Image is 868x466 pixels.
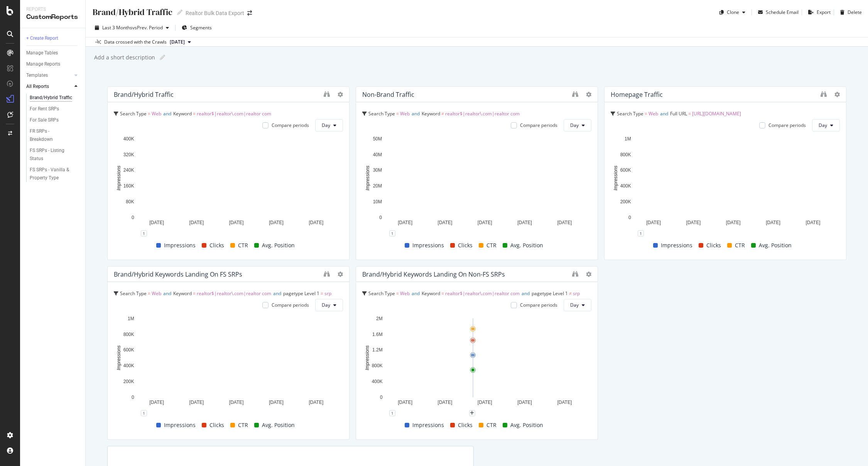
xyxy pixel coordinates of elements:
text: 50M [373,136,382,142]
span: ≠ [569,290,572,297]
span: Clicks [458,420,473,430]
span: and [273,290,281,297]
div: Brand/Hybrid Traffic [92,6,172,18]
text: 80K [126,199,134,204]
div: For Rent SRPs [30,105,59,113]
div: Compare periods [272,302,309,308]
span: Clicks [209,241,224,250]
span: = [321,290,323,297]
button: Export [805,6,831,19]
text: [DATE] [438,400,453,405]
div: Reports [26,6,79,13]
span: ≠ [441,110,444,117]
span: srp [324,290,331,297]
span: Day [819,122,827,128]
span: = [396,290,399,297]
span: Day [322,122,330,128]
div: Export [817,9,831,15]
text: Impressions [365,165,370,191]
text: Impressions [365,345,370,370]
div: CustomReports [26,13,79,22]
text: 200K [620,199,631,204]
a: FR SRPs - Breakdown [30,127,80,144]
svg: A chart. [362,314,589,413]
span: = [148,110,150,117]
span: Web [152,290,161,297]
div: binoculars [324,91,330,97]
span: Impressions [164,420,196,430]
div: plus [469,410,475,416]
span: Web [400,290,410,297]
text: 0 [628,215,631,220]
div: FR SRPs - Breakdown [30,127,73,144]
text: 240K [123,167,134,173]
text: Impressions [613,165,618,191]
svg: A chart. [114,314,341,413]
span: = [396,110,399,117]
span: and [163,110,171,117]
text: 20M [373,183,382,189]
span: Search Type [368,290,395,297]
text: 400K [123,363,134,368]
text: [DATE] [398,220,412,225]
text: 320K [123,152,134,157]
span: CTR [238,241,248,250]
text: 400K [123,136,134,142]
span: CTR [486,241,496,250]
a: Brand/Hybrid Traffic [30,94,80,102]
button: Day [564,119,591,132]
div: Schedule Email [766,9,799,15]
span: Clicks [458,241,473,250]
text: [DATE] [478,400,492,405]
div: 1 [389,410,395,416]
span: = [441,290,444,297]
span: Search Type [368,110,395,117]
a: For Sale SRPs [30,116,80,124]
span: Last 3 Months [102,24,132,31]
span: Keyword [422,290,440,297]
text: [DATE] [646,220,661,225]
span: Search Type [617,110,643,117]
text: [DATE] [686,220,701,225]
a: For Rent SRPs [30,105,80,113]
div: Compare periods [272,122,309,128]
div: Templates [26,71,48,79]
div: 1 [141,230,147,236]
text: 600K [620,167,631,173]
div: Manage Tables [26,49,58,57]
div: A chart. [114,135,341,233]
span: srp [573,290,580,297]
span: Search Type [120,290,147,297]
text: [DATE] [557,220,572,225]
text: 10M [373,199,382,204]
svg: A chart. [611,135,838,233]
div: Brand/Hybrid keywords landing on FS SRPsSearch Type = WebandKeyword = realtor$|realtor\.com|realt... [107,266,350,440]
i: Edit report name [160,55,165,60]
div: Compare periods [768,122,806,128]
text: 800K [123,332,134,337]
div: Non-Brand Traffic [362,91,414,98]
span: Keyword [422,110,440,117]
span: = [645,110,647,117]
text: 400K [372,379,383,384]
span: Clicks [209,420,224,430]
button: Delete [837,6,862,19]
text: 1.2M [372,347,383,353]
div: Brand/Hybrid traffic [114,91,174,98]
span: Impressions [661,241,692,250]
span: and [522,290,530,297]
text: 200K [123,379,134,384]
span: Keyword [173,110,192,117]
button: Day [315,119,343,132]
text: [DATE] [806,220,820,225]
text: [DATE] [229,220,244,225]
div: binoculars [821,91,827,97]
span: pagetype Level 1 [532,290,568,297]
span: CTR [735,241,745,250]
span: = [148,290,150,297]
text: [DATE] [766,220,780,225]
text: [DATE] [309,400,323,405]
div: Delete [848,9,862,15]
i: Edit report name [177,10,182,15]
